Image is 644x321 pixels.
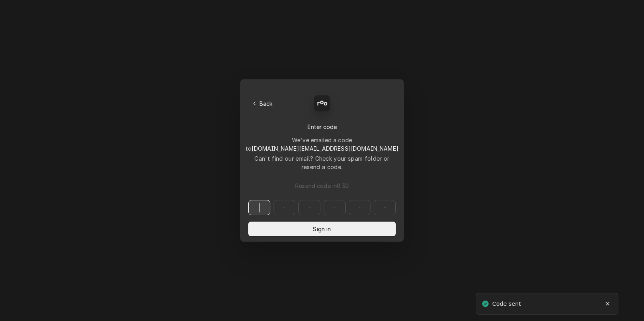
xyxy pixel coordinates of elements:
div: Enter code [248,123,396,131]
span: Back [258,99,274,108]
span: [DOMAIN_NAME][EMAIL_ADDRESS][DOMAIN_NAME] [252,145,398,152]
button: Sign in [248,222,396,236]
div: We've emailed a code [246,136,398,153]
div: Can't find our email? Check your spam folder or resend a code. [248,154,396,171]
button: Back [248,98,278,109]
span: Sign in [311,225,332,233]
div: Code sent [492,300,523,308]
span: Resend code in 0 : 30 [294,182,350,190]
span: to [246,145,398,152]
button: Resend code in0:30 [248,178,396,193]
